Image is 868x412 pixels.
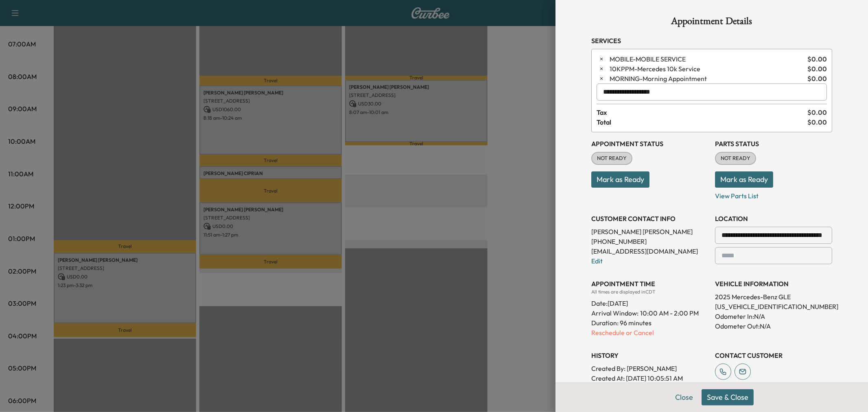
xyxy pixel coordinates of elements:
button: Save & Close [702,389,754,405]
span: MOBILE SERVICE [610,54,804,64]
p: Reschedule or Cancel [591,328,708,337]
p: [PHONE_NUMBER] [591,237,708,246]
p: Odometer In: N/A [715,311,832,321]
h3: LOCATION [715,214,832,224]
p: [PERSON_NAME] [PERSON_NAME] [591,227,708,237]
div: Date: [DATE] [591,295,708,308]
h3: History [591,351,708,360]
span: 10:00 AM - 2:00 PM [640,308,699,318]
h3: CUSTOMER CONTACT INFO [591,214,708,224]
span: $ 0.00 [807,107,827,117]
span: $ 0.00 [807,64,827,74]
p: Duration: 96 minutes [591,318,708,328]
p: 2025 Mercedes-Benz GLE [715,292,832,302]
h1: Appointment Details [591,16,832,29]
p: Arrival Window: [591,308,708,318]
p: Created At : [DATE] 10:05:51 AM [591,373,708,383]
span: $ 0.00 [807,54,827,64]
button: Mark as Ready [715,171,773,188]
span: NOT READY [716,154,755,162]
a: Edit [591,257,603,265]
p: Created By : [PERSON_NAME] [591,364,708,373]
span: Tax [597,107,807,117]
div: All times are displayed in CDT [591,289,708,295]
h3: APPOINTMENT TIME [591,279,708,289]
button: Close [670,389,698,405]
p: Odometer Out: N/A [715,321,832,331]
span: Mercedes 10k Service [610,64,804,74]
h3: Parts Status [715,139,832,149]
h3: Appointment Status [591,139,708,149]
button: Mark as Ready [591,171,649,188]
span: $ 0.00 [807,117,827,127]
span: NOT READY [592,154,632,162]
h3: Services [591,36,832,46]
span: Total [597,117,807,127]
span: Morning Appointment [610,74,804,83]
span: $ 0.00 [807,74,827,83]
h3: CONTACT CUSTOMER [715,351,832,360]
p: [EMAIL_ADDRESS][DOMAIN_NAME] [591,246,708,256]
p: [US_VEHICLE_IDENTIFICATION_NUMBER] [715,302,832,311]
p: View Parts List [715,188,832,201]
h3: VEHICLE INFORMATION [715,279,832,289]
